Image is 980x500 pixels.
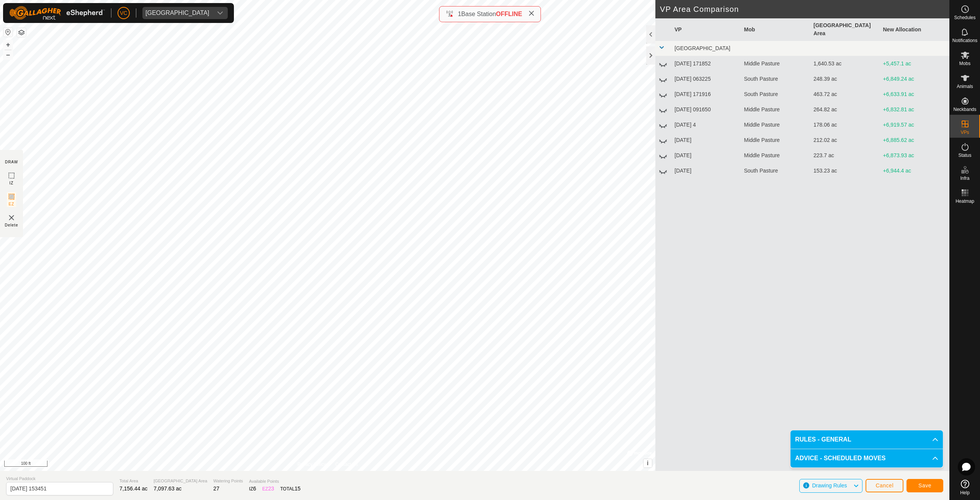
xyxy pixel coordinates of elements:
span: 27 [213,485,219,492]
th: New Allocation [880,18,950,41]
td: [DATE] 4 [671,117,741,133]
span: Total Area [119,478,147,484]
span: Cancel [875,482,893,489]
span: 1 [458,11,461,17]
span: RULES - GENERAL [795,435,851,444]
td: [DATE] [671,148,741,163]
td: +6,944.4 ac [880,163,950,179]
div: South Pasture [744,167,808,175]
span: Base Station [461,11,496,17]
span: VPs [960,130,969,135]
div: Middle Pasture [744,60,808,68]
td: 1,640.53 ac [810,56,880,72]
div: dropdown trigger [212,7,228,19]
span: Virtual Paddock [6,476,113,482]
button: Reset Map [3,28,13,37]
div: DRAW [5,159,18,165]
div: South Pasture [744,90,808,98]
a: Privacy Policy [297,461,326,468]
td: +6,873.93 ac [880,148,950,163]
span: Heatmap [955,199,974,204]
div: Middle Pasture [744,151,808,160]
span: Drawing Rules [812,482,847,489]
div: Middle Pasture [744,136,808,144]
span: Infra [960,176,969,181]
td: +6,633.91 ac [880,87,950,102]
div: IZ [249,485,256,493]
span: Delete [5,222,18,228]
span: 15 [295,485,301,492]
th: Mob [741,18,811,41]
div: EZ [262,485,274,493]
td: [DATE] 171916 [671,87,741,102]
span: [GEOGRAPHIC_DATA] [675,45,730,51]
span: 23 [268,485,274,492]
span: Status [958,153,971,158]
th: [GEOGRAPHIC_DATA] Area [810,18,880,41]
span: [GEOGRAPHIC_DATA] Area [154,478,207,484]
img: Gallagher Logo [9,6,105,20]
button: Cancel [866,479,903,492]
a: Contact Us [335,461,358,468]
span: Available Points [249,478,301,485]
td: +6,885.62 ac [880,133,950,148]
td: 248.39 ac [810,72,880,87]
td: [DATE] [671,163,741,179]
div: Middle Pasture [744,106,808,114]
span: Save [918,482,931,489]
span: i [647,460,648,466]
td: 178.06 ac [810,117,880,133]
td: [DATE] 063225 [671,72,741,87]
td: 223.7 ac [810,148,880,163]
span: EZ [9,201,15,207]
span: Neckbands [953,107,976,112]
span: Animals [957,84,973,89]
p-accordion-header: RULES - GENERAL [791,430,943,449]
button: + [3,40,13,49]
th: VP [671,18,741,41]
a: Help [950,477,980,498]
td: +6,919.57 ac [880,117,950,133]
td: [DATE] [671,133,741,148]
div: [GEOGRAPHIC_DATA] [145,10,209,16]
td: 212.02 ac [810,133,880,148]
span: Buenos Aires [142,7,212,19]
div: Middle Pasture [744,121,808,129]
td: 153.23 ac [810,163,880,179]
span: VC [120,9,127,17]
button: Save [906,479,943,492]
span: 7,097.63 ac [154,485,181,492]
span: 6 [253,485,256,492]
td: 264.82 ac [810,102,880,117]
span: OFFLINE [496,11,522,17]
span: Watering Points [213,478,243,484]
button: i [644,459,652,467]
img: VP [7,213,16,222]
span: Help [960,490,970,495]
td: +6,849.24 ac [880,72,950,87]
button: Map Layers [17,28,26,37]
td: 463.72 ac [810,87,880,102]
td: [DATE] 171852 [671,56,741,72]
td: [DATE] 091650 [671,102,741,117]
span: Notifications [952,38,977,43]
td: +6,832.81 ac [880,102,950,117]
span: Mobs [959,61,970,66]
h2: VP Area Comparison [660,5,949,14]
p-accordion-header: ADVICE - SCHEDULED MOVES [791,449,943,467]
span: Schedules [954,15,975,20]
span: ADVICE - SCHEDULED MOVES [795,454,885,463]
button: – [3,50,13,59]
div: South Pasture [744,75,808,83]
span: 7,156.44 ac [119,485,147,492]
td: +5,457.1 ac [880,56,950,72]
span: IZ [10,180,14,186]
div: TOTAL [280,485,301,493]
